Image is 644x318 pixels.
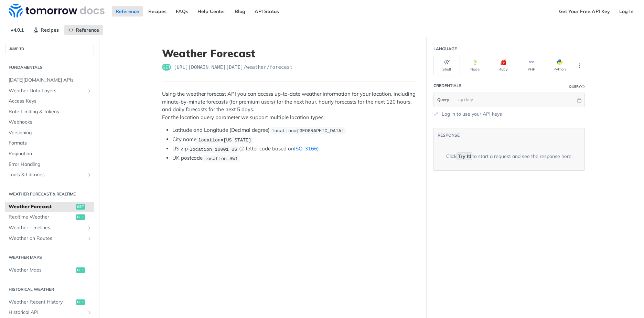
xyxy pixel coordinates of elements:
[576,96,583,103] button: Hide
[87,88,92,94] button: Show subpages for Weather Data Layers
[172,154,416,162] li: UK postcode
[5,138,94,148] a: Formats
[76,204,85,210] span: get
[7,25,28,35] span: v4.0.1
[5,307,94,318] a: Historical APIShow subpages for Historical API
[9,4,105,18] img: Tomorrow.io Weather API Docs
[446,153,572,160] div: Click to start a request and see the response here!
[9,98,92,105] span: Access Keys
[172,126,416,134] li: Latitude and Longitude (Decimal degree)
[9,119,92,126] span: Webhooks
[76,27,99,33] span: Reference
[9,299,74,306] span: Weather Recent History
[615,6,637,17] a: Log In
[5,191,94,197] h2: Weather Forecast & realtime
[172,6,192,17] a: FAQs
[87,225,92,231] button: Show subpages for Weather Timelines
[569,84,581,89] div: Query
[433,83,462,89] div: Credentials
[5,86,94,96] a: Weather Data LayersShow subpages for Weather Data Layers
[76,267,85,273] span: get
[5,170,94,180] a: Tools & LibrariesShow subpages for Tools & Libraries
[87,172,92,178] button: Show subpages for Tools & Libraries
[5,128,94,138] a: Versioning
[5,149,94,159] a: Pagination
[433,46,457,52] div: Language
[172,136,416,144] li: City name
[5,64,94,71] h2: Fundamentals
[231,6,249,17] a: Blog
[518,56,545,75] button: PHP
[5,96,94,106] a: Access Keys
[41,27,59,33] span: Recipes
[457,152,472,160] code: Try It!
[575,61,585,71] button: More Languages
[5,212,94,222] a: Realtime Weatherget
[442,110,502,118] a: Log in to use your API keys
[5,286,94,293] h2: Historical Weather
[87,236,92,241] button: Show subpages for Weather on Routes
[437,132,460,139] button: RESPONSE
[9,235,85,242] span: Weather on Routes
[546,56,573,75] button: Python
[9,224,85,231] span: Weather Timelines
[5,233,94,244] a: Weather on RoutesShow subpages for Weather on Routes
[162,47,416,60] h1: Weather Forecast
[9,150,92,157] span: Pagination
[9,87,85,94] span: Weather Data Layers
[9,161,92,168] span: Error Handling
[9,214,74,221] span: Realtime Weather
[434,93,453,107] button: Query
[490,56,516,75] button: Ruby
[162,90,416,121] p: Using the weather forecast API you can access up-to-date weather information for your location, i...
[5,107,94,117] a: Rate Limiting & Tokens
[172,145,416,153] li: US zip (2-letter code based on )
[5,223,94,233] a: Weather TimelinesShow subpages for Weather Timelines
[455,93,576,107] input: apikey
[437,97,449,103] span: Query
[9,129,92,136] span: Versioning
[569,84,585,89] div: QueryInformation
[9,108,92,115] span: Rate Limiting & Tokens
[251,6,283,17] a: API Status
[76,299,85,305] span: get
[5,44,94,54] button: JUMP TO
[76,214,85,220] span: get
[5,202,94,212] a: Weather Forecastget
[9,267,74,274] span: Weather Maps
[581,85,585,88] i: Information
[188,146,239,153] code: location=10001 US
[9,203,74,210] span: Weather Forecast
[9,140,92,147] span: Formats
[29,25,63,35] a: Recipes
[203,155,240,162] code: location=SW1
[9,171,85,178] span: Tools & Libraries
[555,6,614,17] a: Get Your Free API Key
[9,77,92,84] span: [DATE][DOMAIN_NAME] APIs
[270,127,346,134] code: location=[GEOGRAPHIC_DATA]
[64,25,103,35] a: Reference
[5,254,94,261] h2: Weather Maps
[5,265,94,275] a: Weather Mapsget
[5,75,94,85] a: [DATE][DOMAIN_NAME] APIs
[5,159,94,170] a: Error Handling
[162,64,171,71] span: get
[194,6,229,17] a: Help Center
[87,310,92,315] button: Show subpages for Historical API
[174,64,293,71] span: https://api.tomorrow.io/v4/weather/forecast
[294,145,317,152] a: ISO-3166
[9,309,85,316] span: Historical API
[5,117,94,127] a: Webhooks
[462,56,488,75] button: Node
[5,297,94,307] a: Weather Recent Historyget
[433,56,460,75] button: Shell
[196,137,253,144] code: location=[US_STATE]
[577,63,583,69] svg: More ellipsis
[144,6,170,17] a: Recipes
[112,6,143,17] a: Reference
